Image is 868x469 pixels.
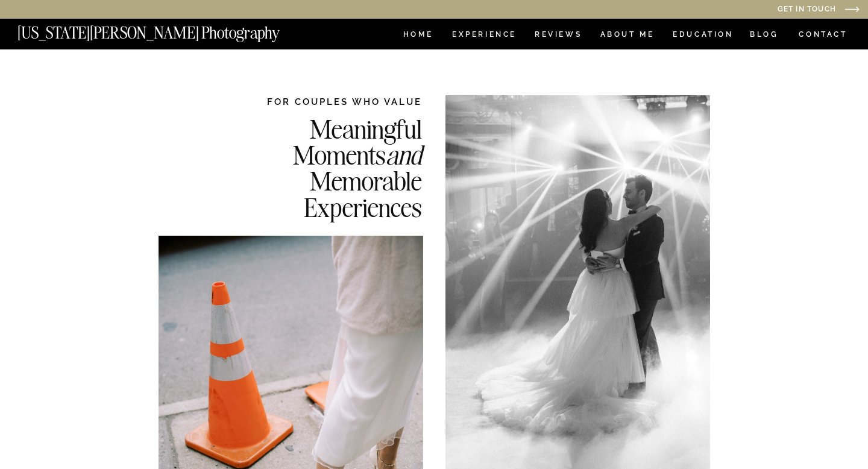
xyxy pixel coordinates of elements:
a: HOME [401,31,435,41]
a: CONTACT [798,28,848,41]
a: [US_STATE][PERSON_NAME] Photography [17,25,320,35]
a: BLOG [750,31,779,41]
a: Get in Touch [655,5,836,14]
a: ABOUT ME [600,31,655,41]
i: and [386,138,422,171]
h2: Meaningful Moments Memorable Experiences [231,116,422,219]
a: Experience [452,31,515,41]
a: EDUCATION [671,31,735,41]
h2: FOR COUPLES WHO VALUE [231,95,422,108]
a: REVIEWS [535,31,580,41]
